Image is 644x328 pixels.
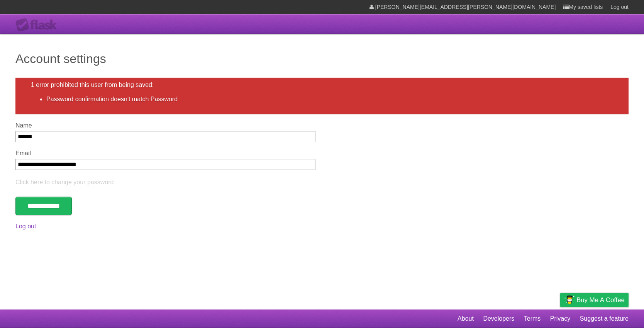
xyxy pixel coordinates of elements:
a: Privacy [550,311,570,326]
span: Buy me a coffee [576,293,625,307]
li: Password confirmation doesn't match Password [46,95,613,104]
a: Buy me a coffee [560,293,629,307]
a: Terms [524,311,541,326]
a: Click here to change your password [15,179,114,185]
h1: Account settings [15,49,629,68]
h2: 1 error prohibited this user from being saved: [31,82,613,88]
a: Developers [483,311,514,326]
label: Email [15,150,315,157]
div: Flask [15,18,62,32]
label: Name [15,122,315,129]
img: Buy me a coffee [564,293,575,306]
a: Log out [15,223,36,229]
a: About [458,311,474,326]
a: Suggest a feature [580,311,629,326]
